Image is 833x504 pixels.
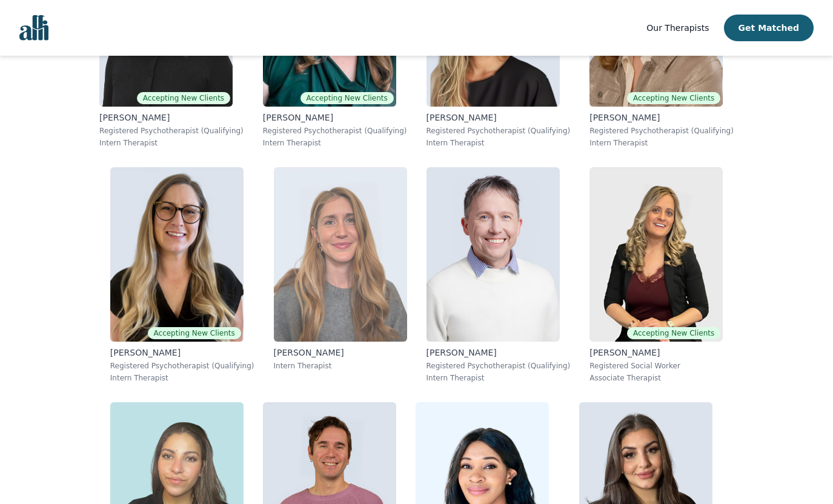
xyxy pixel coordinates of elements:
[274,361,407,371] p: Intern Therapist
[426,346,571,359] p: [PERSON_NAME]
[19,15,48,41] img: alli logo
[627,327,720,339] span: Accepting New Clients
[264,157,417,393] a: Megan_Van Der Merwe[PERSON_NAME]Intern Therapist
[110,373,254,383] p: Intern Therapist
[148,327,241,339] span: Accepting New Clients
[589,346,723,359] p: [PERSON_NAME]
[426,126,571,136] p: Registered Psychotherapist (Qualifying)
[627,92,720,104] span: Accepting New Clients
[99,111,244,124] p: [PERSON_NAME]
[724,15,814,41] button: Get Matched
[589,361,723,371] p: Registered Social Worker
[589,126,734,136] p: Registered Psychotherapist (Qualifying)
[99,138,244,148] p: Intern Therapist
[580,157,732,393] a: Rana_JamesAccepting New Clients[PERSON_NAME]Registered Social WorkerAssociate Therapist
[263,138,407,148] p: Intern Therapist
[646,23,709,33] span: Our Therapists
[426,111,571,124] p: [PERSON_NAME]
[99,126,244,136] p: Registered Psychotherapist (Qualifying)
[589,138,734,148] p: Intern Therapist
[417,157,580,393] a: Marc_Sommerville[PERSON_NAME]Registered Psychotherapist (Qualifying)Intern Therapist
[426,167,560,342] img: Marc_Sommerville
[110,346,254,359] p: [PERSON_NAME]
[589,373,723,383] p: Associate Therapist
[137,92,230,104] span: Accepting New Clients
[101,157,264,393] a: Amina_PuracAccepting New Clients[PERSON_NAME]Registered Psychotherapist (Qualifying)Intern Therapist
[263,126,407,136] p: Registered Psychotherapist (Qualifying)
[263,111,407,124] p: [PERSON_NAME]
[646,21,709,35] a: Our Therapists
[300,92,394,104] span: Accepting New Clients
[110,361,254,371] p: Registered Psychotherapist (Qualifying)
[426,138,571,148] p: Intern Therapist
[274,167,407,342] img: Megan_Van Der Merwe
[426,373,571,383] p: Intern Therapist
[589,111,734,124] p: [PERSON_NAME]
[589,167,723,342] img: Rana_James
[426,361,571,371] p: Registered Psychotherapist (Qualifying)
[274,346,407,359] p: [PERSON_NAME]
[110,167,244,342] img: Amina_Purac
